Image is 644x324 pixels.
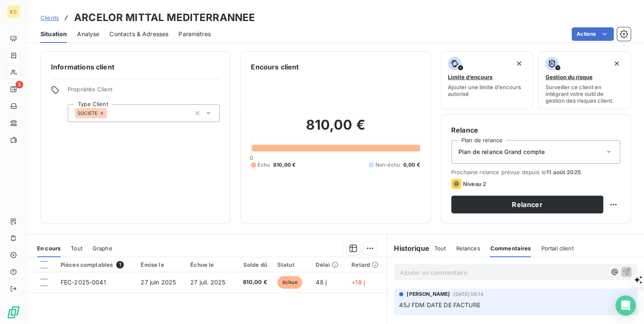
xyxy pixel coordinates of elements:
img: Logo LeanPay [7,305,20,319]
h6: Relance [451,125,620,135]
span: Propriétés Client [68,86,220,98]
div: Open Intercom Messenger [615,295,636,316]
span: Limite d’encours [448,74,492,80]
div: Échue le [190,261,229,268]
span: 3 [16,81,23,88]
a: Clients [40,13,59,22]
span: échue [277,276,303,289]
h2: 810,00 € [251,117,420,142]
div: Retard [351,261,382,268]
button: Gestion du risqueSurveiller ce client en intégrant votre outil de gestion des risques client. [538,51,631,109]
span: 0 [250,154,253,161]
span: +18 j [351,279,365,286]
span: 27 juin 2025 [141,279,176,286]
span: Situation [40,30,67,38]
div: EC [7,5,20,19]
span: Prochaine relance prévue depuis le [451,169,620,175]
span: 11 août 2025 [546,169,581,175]
span: 810,00 € [240,278,267,287]
div: Solde dû [240,261,267,268]
span: 45J FDM DATE DE FACTURE [399,301,480,308]
h6: Informations client [51,62,220,72]
span: [PERSON_NAME] [407,290,450,298]
span: 0,00 € [403,161,420,169]
span: Niveau 2 [463,181,486,187]
span: Tout [434,245,446,252]
a: 3 [7,82,20,96]
h6: Encours client [251,62,299,72]
div: Statut [277,261,306,268]
span: Échu [258,161,270,169]
span: Tout [71,245,82,252]
span: [DATE] 08:14 [453,292,483,297]
span: 1 [116,261,124,268]
span: Plan de relance Grand compte [458,148,545,156]
span: 810,00 € [273,161,295,169]
span: Gestion du risque [545,74,592,80]
span: Surveiller ce client en intégrant votre outil de gestion des risques client. [545,84,623,104]
button: Relancer [451,196,603,213]
span: En cours [37,245,61,252]
input: Ajouter une valeur [107,109,114,117]
button: Actions [572,27,614,41]
div: Délai [316,261,341,268]
span: FEC-2025-0041 [61,279,106,286]
h3: ARCELOR MITTAL MEDITERRANNEE [74,10,255,25]
div: Pièces comptables [61,261,131,268]
span: Relances [456,245,480,252]
span: Graphe [93,245,112,252]
span: Non-échu [375,161,400,169]
span: Analyse [77,30,99,38]
span: 27 juil. 2025 [190,279,225,286]
span: Portail client [541,245,573,252]
span: Paramètres [178,30,211,38]
span: SOCIETE [77,111,98,116]
span: Ajouter une limite d’encours autorisé [448,84,526,97]
span: Commentaires [490,245,531,252]
span: 48 j [316,279,327,286]
div: Émise le [141,261,180,268]
button: Limite d’encoursAjouter une limite d’encours autorisé [441,51,533,109]
span: Clients [40,14,59,21]
span: Contacts & Adresses [109,30,168,38]
h6: Historique [387,243,429,253]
